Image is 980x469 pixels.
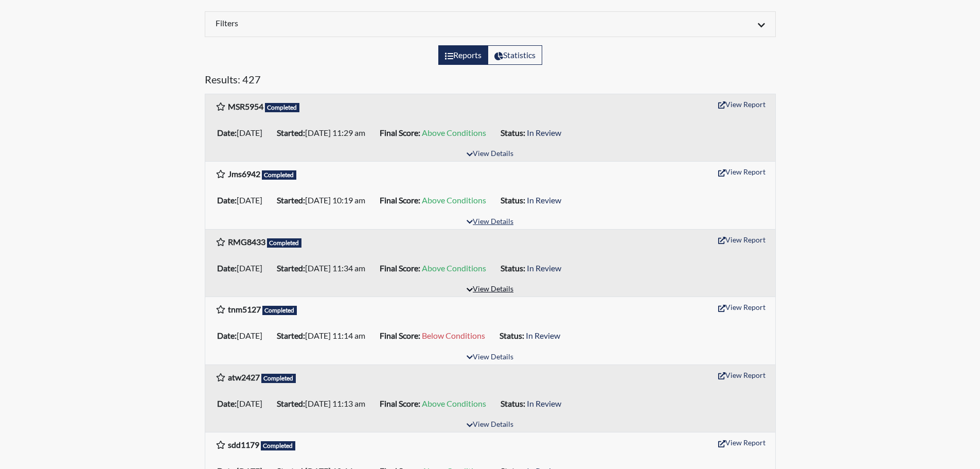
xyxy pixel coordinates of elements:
span: Completed [267,238,302,248]
span: Above Conditions [422,128,486,137]
b: Status: [501,263,525,273]
button: View Details [462,283,518,297]
b: Started: [277,331,305,340]
b: MSR5954 [228,101,263,111]
b: Status: [501,398,525,408]
b: sdd1179 [228,440,259,449]
h5: Results: 427 [205,73,776,90]
b: Started: [277,263,305,273]
span: Completed [265,103,300,112]
b: Jms6942 [228,169,260,179]
li: [DATE] 11:14 am [273,327,376,344]
b: Status: [501,128,525,137]
span: In Review [527,195,561,205]
label: View the list of reports [438,45,488,65]
b: Final Score: [380,128,420,137]
span: In Review [526,331,560,340]
button: View Details [462,418,518,432]
b: Date: [217,263,237,273]
button: View Details [462,147,518,161]
li: [DATE] [213,395,273,412]
b: RMG8433 [228,237,265,247]
span: Above Conditions [422,263,486,273]
b: Started: [277,195,305,205]
button: View Report [714,164,770,180]
button: View Report [714,367,770,383]
b: Final Score: [380,398,420,408]
button: View Report [714,96,770,112]
span: In Review [527,128,561,137]
b: Started: [277,398,305,408]
b: Started: [277,128,305,137]
b: Date: [217,128,237,137]
li: [DATE] 10:19 am [273,192,376,209]
b: Final Score: [380,195,420,205]
b: Final Score: [380,331,420,340]
span: Completed [262,306,297,315]
span: Completed [261,374,296,383]
b: Date: [217,195,237,205]
div: Click to expand/collapse filters [208,18,773,30]
button: View Report [714,435,770,450]
span: Above Conditions [422,398,486,408]
li: [DATE] [213,192,273,209]
b: Date: [217,398,237,408]
b: tnm5127 [228,304,261,314]
span: Below Conditions [422,331,485,340]
label: View statistics about completed interviews [488,45,542,65]
li: [DATE] [213,125,273,141]
li: [DATE] [213,327,273,344]
span: In Review [527,263,561,273]
b: Status: [500,331,524,340]
b: Status: [501,195,525,205]
span: In Review [527,398,561,408]
span: Above Conditions [422,195,486,205]
h6: Filters [216,18,483,28]
li: [DATE] 11:29 am [273,125,376,141]
b: atw2427 [228,372,260,382]
button: View Report [714,299,770,315]
li: [DATE] [213,260,273,276]
b: Date: [217,331,237,340]
span: Completed [262,170,297,180]
span: Completed [261,441,296,450]
li: [DATE] 11:13 am [273,395,376,412]
button: View Details [462,215,518,229]
li: [DATE] 11:34 am [273,260,376,276]
button: View Details [462,351,518,364]
button: View Report [714,232,770,248]
b: Final Score: [380,263,420,273]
